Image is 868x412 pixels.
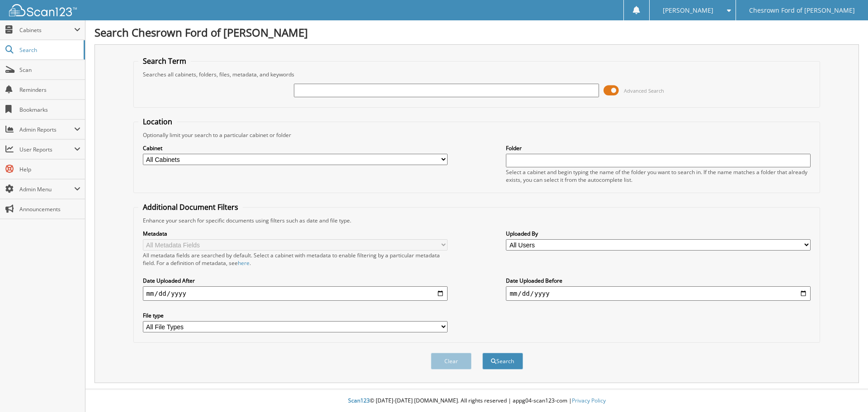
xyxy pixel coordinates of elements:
[19,46,79,54] span: Search
[143,277,448,284] label: Date Uploaded After
[506,286,811,301] input: end
[143,230,448,237] label: Metadata
[823,369,868,412] iframe: Chat Widget
[19,66,80,74] span: Scan
[9,4,77,16] img: scan123-logo-white.svg
[572,397,606,404] a: Privacy Policy
[19,86,80,94] span: Reminders
[138,117,177,127] legend: Location
[19,205,80,213] span: Announcements
[749,8,855,13] span: Chesrown Ford of [PERSON_NAME]
[506,230,811,237] label: Uploaded By
[19,185,74,193] span: Admin Menu
[19,166,80,173] span: Help
[94,25,859,40] h1: Search Chesrown Ford of [PERSON_NAME]
[482,353,523,369] button: Search
[143,286,448,301] input: start
[663,8,713,13] span: [PERSON_NAME]
[138,56,191,66] legend: Search Term
[506,144,811,152] label: Folder
[19,26,74,34] span: Cabinets
[238,259,250,267] a: here
[138,131,816,139] div: Optionally limit your search to a particular cabinet or folder
[624,87,664,94] span: Advanced Search
[19,106,80,114] span: Bookmarks
[138,202,243,212] legend: Additional Document Filters
[19,146,74,153] span: User Reports
[506,277,811,284] label: Date Uploaded Before
[138,217,816,224] div: Enhance your search for specific documents using filters such as date and file type.
[506,168,811,184] div: Select a cabinet and begin typing the name of the folder you want to search in. If the name match...
[143,144,448,152] label: Cabinet
[19,126,74,133] span: Admin Reports
[143,312,448,319] label: File type
[348,397,370,404] span: Scan123
[138,71,816,78] div: Searches all cabinets, folders, files, metadata, and keywords
[431,353,472,369] button: Clear
[143,251,448,267] div: All metadata fields are searched by default. Select a cabinet with metadata to enable filtering b...
[85,390,868,412] div: © [DATE]-[DATE] [DOMAIN_NAME]. All rights reserved | appg04-scan123-com |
